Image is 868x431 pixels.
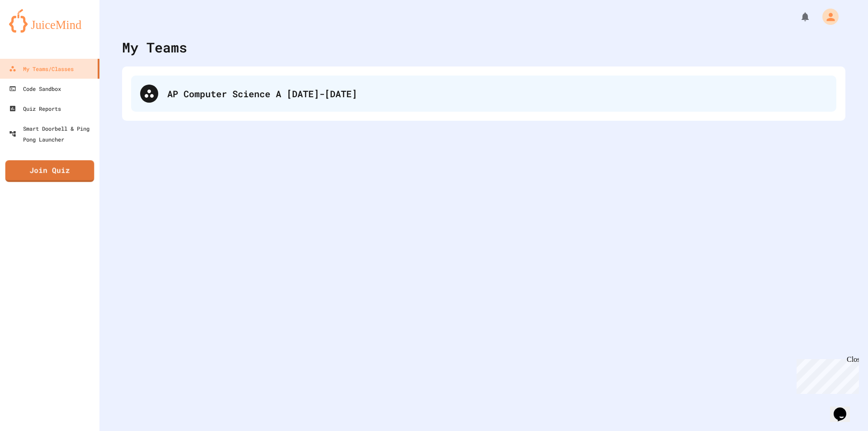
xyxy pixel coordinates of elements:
a: Join Quiz [5,160,94,182]
div: Smart Doorbell & Ping Pong Launcher [9,123,96,145]
iframe: chat widget [793,355,859,394]
img: logo-orange.svg [9,9,90,33]
div: My Account [813,6,841,27]
div: AP Computer Science A [DATE]-[DATE] [167,87,827,100]
div: Quiz Reports [9,103,61,114]
div: Chat with us now!Close [4,4,62,57]
div: Code Sandbox [9,83,61,94]
div: My Notifications [783,9,813,24]
div: My Teams/Classes [9,63,74,74]
div: AP Computer Science A [DATE]-[DATE] [131,76,836,112]
div: My Teams [122,37,187,57]
iframe: chat widget [830,395,859,422]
